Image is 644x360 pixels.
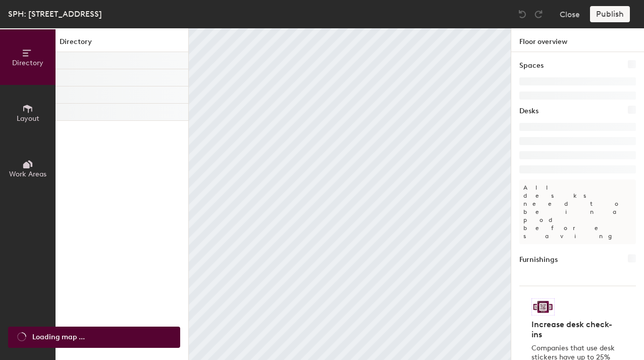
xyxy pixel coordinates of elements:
h1: Directory [56,36,188,52]
h1: Spaces [519,60,544,71]
div: SPH: [STREET_ADDRESS] [8,8,102,20]
h4: Increase desk check-ins [531,320,618,340]
h1: Furnishings [519,254,558,265]
span: Layout [17,114,39,123]
img: Sticker logo [531,298,555,316]
span: Work Areas [9,170,46,178]
h1: Floor overview [511,28,644,52]
img: Redo [533,9,544,19]
img: Undo [517,9,527,19]
p: All desks need to be in a pod before saving [519,179,636,244]
span: Loading map ... [32,332,85,343]
h1: Desks [519,106,539,117]
span: Directory [12,59,43,67]
canvas: Map [189,28,511,360]
button: Close [560,6,580,22]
